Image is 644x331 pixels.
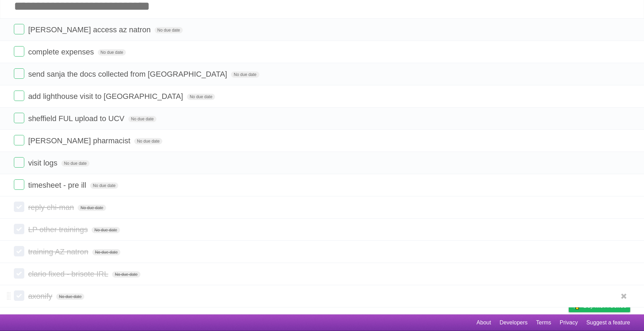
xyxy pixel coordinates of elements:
[536,316,551,329] a: Terms
[28,203,76,212] span: reply chi-man
[28,292,54,300] span: axonify
[28,48,96,56] span: complete expenses
[14,68,24,79] label: Done
[134,138,162,144] span: No due date
[560,316,578,329] a: Privacy
[499,316,527,329] a: Developers
[98,49,126,56] span: No due date
[583,300,627,312] span: Buy me a coffee
[14,113,24,123] label: Done
[28,159,59,167] span: visit logs
[78,205,106,211] span: No due date
[28,25,152,34] span: [PERSON_NAME] access az natron
[28,92,185,101] span: add lighthouse visit to [GEOGRAPHIC_DATA]
[90,183,118,189] span: No due date
[14,135,24,145] label: Done
[14,246,24,256] label: Done
[14,202,24,212] label: Done
[14,46,24,57] label: Done
[56,294,84,300] span: No due date
[92,249,120,255] span: No due date
[14,24,24,34] label: Done
[28,114,126,123] span: sheffield FUL upload to UCV
[61,160,89,167] span: No due date
[14,91,24,101] label: Done
[28,181,88,189] span: timesheet - pre ill
[476,316,491,329] a: About
[187,94,215,100] span: No due date
[28,136,132,145] span: [PERSON_NAME] pharmacist
[14,224,24,234] label: Done
[28,247,90,256] span: training AZ natron
[14,268,24,279] label: Done
[128,116,156,122] span: No due date
[231,71,259,78] span: No due date
[28,225,89,234] span: LP other trainings
[28,270,110,278] span: clario fixed - brisote IRL
[155,27,183,33] span: No due date
[14,157,24,168] label: Done
[14,290,24,301] label: Done
[586,316,630,329] a: Suggest a feature
[112,271,140,278] span: No due date
[14,179,24,190] label: Done
[92,227,120,233] span: No due date
[28,70,229,78] span: send sanja the docs collected from [GEOGRAPHIC_DATA]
